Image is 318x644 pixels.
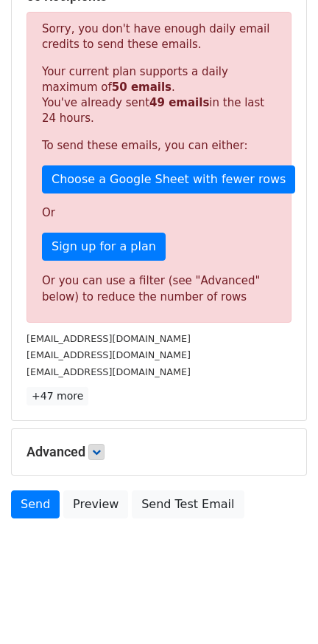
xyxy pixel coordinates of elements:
[26,387,88,405] a: +47 more
[26,444,291,460] h5: Advanced
[26,349,191,360] small: [EMAIL_ADDRESS][DOMAIN_NAME]
[244,573,318,644] iframe: Chat Widget
[42,21,276,52] p: Sorry, you don't have enough daily email credits to send these emails.
[42,138,276,154] p: To send these emails, you can either:
[42,273,276,306] div: Or you can use a filter (see "Advanced" below) to reduce the number of rows
[63,490,128,518] a: Preview
[11,490,60,518] a: Send
[42,233,166,261] a: Sign up for a plan
[112,80,172,94] strong: 50 emails
[42,64,276,126] p: Your current plan supports a daily maximum of . You've already sent in the last 24 hours.
[42,205,276,221] p: Or
[42,165,295,193] a: Choose a Google Sheet with fewer rows
[26,333,191,344] small: [EMAIL_ADDRESS][DOMAIN_NAME]
[26,366,191,377] small: [EMAIL_ADDRESS][DOMAIN_NAME]
[132,490,244,518] a: Send Test Email
[149,96,209,109] strong: 49 emails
